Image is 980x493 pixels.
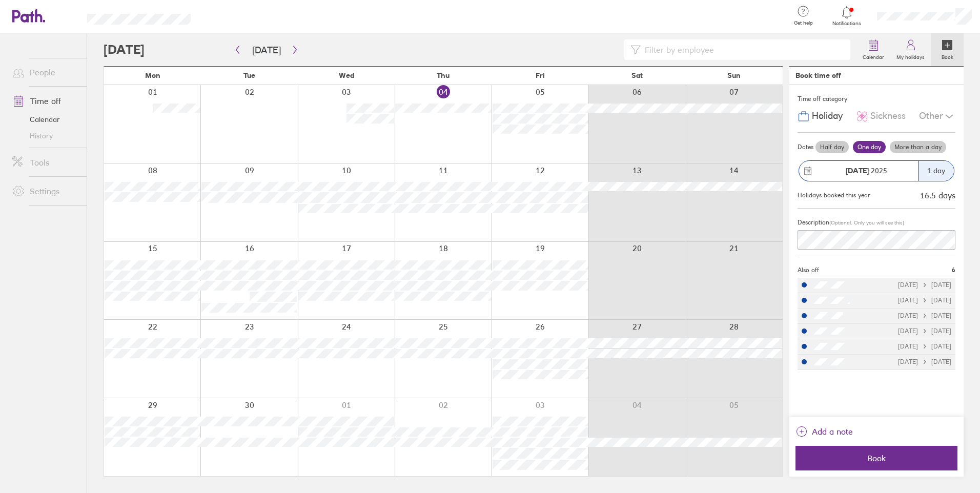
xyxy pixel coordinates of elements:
label: More than a day [890,141,946,153]
button: Book [795,446,957,470]
div: Other [919,107,955,126]
div: [DATE] [DATE] [898,358,951,365]
span: Fri [536,71,545,79]
label: One day [853,141,886,153]
a: Settings [4,181,87,201]
strong: [DATE] [846,166,869,175]
a: History [4,128,87,144]
span: Sickness [870,111,906,121]
button: Add a note [795,423,853,440]
span: Description [798,218,829,226]
a: Calendar [4,111,87,128]
a: People [4,62,87,83]
a: My holidays [890,33,931,66]
a: Tools [4,152,87,173]
label: My holidays [890,51,931,60]
a: Book [931,33,964,66]
span: Book [803,454,950,463]
div: Book time off [795,71,841,79]
label: Book [935,51,959,60]
div: [DATE] [DATE] [898,297,951,304]
label: Half day [815,141,849,153]
span: Tue [243,71,255,79]
span: 2025 [846,167,887,175]
span: Holiday [812,111,843,121]
span: Sun [727,71,741,79]
div: Holidays booked this year [798,192,870,199]
input: Filter by employee [641,40,844,59]
span: Sat [631,71,643,79]
label: Calendar [856,51,890,60]
span: (Optional. Only you will see this) [829,219,904,226]
span: Get help [787,20,820,26]
button: [DATE] 20251 day [798,155,955,187]
div: [DATE] [DATE] [898,327,951,335]
a: Time off [4,91,87,111]
button: [DATE] [244,42,289,58]
span: Notifications [830,20,864,27]
span: Thu [437,71,450,79]
div: [DATE] [DATE] [898,281,951,289]
a: Notifications [830,5,864,27]
span: Dates [798,143,813,151]
div: [DATE] [DATE] [898,343,951,350]
span: Mon [145,71,160,79]
div: 1 day [918,161,954,181]
div: 16.5 days [920,191,955,200]
a: Calendar [856,33,890,66]
span: Wed [339,71,354,79]
div: Time off category [798,91,955,107]
span: Add a note [812,423,853,440]
span: 6 [952,266,955,274]
div: [DATE] [DATE] [898,312,951,319]
span: Also off [798,266,819,274]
